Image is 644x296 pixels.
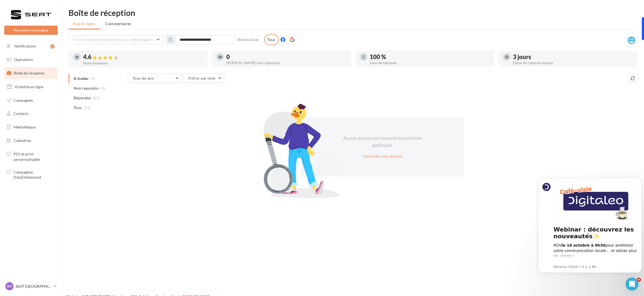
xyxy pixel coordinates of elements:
div: Aucun avis ne correspond aux critères appliqués. [336,135,429,148]
button: Filtrer par note [184,74,224,83]
div: 100 % [370,54,490,60]
div: Boîte de réception [69,9,638,17]
span: Choisir un point de vente ou un code magasin [73,37,153,42]
a: Médiathèque [3,121,59,133]
button: Nouvelle campagne [4,26,58,35]
div: [PERSON_NAME] non répondus [226,61,346,65]
a: PLV et print personnalisable [3,148,59,164]
div: 0 [226,54,346,60]
a: SV SEAT [GEOGRAPHIC_DATA] [4,281,58,291]
button: Réinitialiser [236,36,261,43]
a: Opérations [3,54,59,65]
span: Répondus [74,95,91,101]
span: Campagnes DataOnDemand [13,168,56,180]
p: SEAT [GEOGRAPHIC_DATA] [16,284,52,289]
div: Note moyenne [83,61,203,65]
div: 2 [50,44,54,49]
span: Visibilité en ligne [15,84,43,89]
span: PLV et print personnalisable [13,150,56,162]
a: Campagnes [3,95,59,106]
span: Tous les avis [132,76,154,80]
span: (21) [84,106,91,110]
button: Notifications 2 [3,40,57,52]
div: Délai de réponse moyen [513,61,633,65]
span: SV [7,284,12,289]
button: Choisir un point de vente ou un code magasin [69,35,163,44]
span: Médiathèque [13,125,36,129]
a: Calendrier [3,135,59,146]
span: (21) [93,96,100,100]
div: 4.6 [83,54,203,60]
span: Non répondus [74,86,99,91]
span: Boîte de réception [14,71,45,75]
span: 9 [637,278,641,282]
span: Calendrier [13,138,32,143]
span: Opérations [14,57,33,62]
a: Contacts [3,108,59,119]
button: Tous les avis [128,74,182,83]
span: (0) [101,86,105,90]
span: Commentaires [105,21,131,26]
span: Notifications [14,44,36,48]
div: Tous [264,34,279,45]
a: Visibilité en ligne [3,81,59,93]
iframe: Intercom notifications message [536,171,644,293]
button: Consulter tous les avis [361,153,405,159]
span: Campagnes [13,98,33,102]
div: 3 jours [513,54,633,60]
a: Boîte de réception [3,67,59,79]
a: Campagnes DataOnDemand [3,166,59,182]
iframe: Intercom live chat [626,278,639,291]
span: Contacts [13,111,29,116]
div: Taux de réponse [370,61,490,65]
span: Tous [74,105,82,110]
